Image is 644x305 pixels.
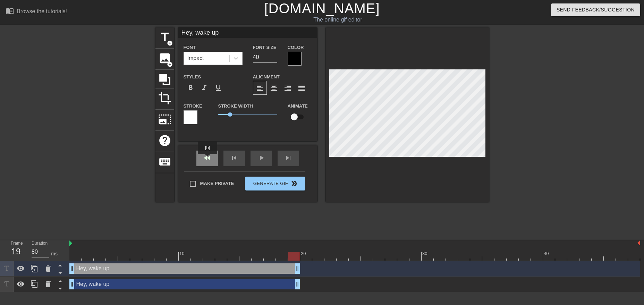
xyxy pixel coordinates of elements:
[288,44,304,51] label: Color
[158,52,171,65] span: image
[230,154,238,162] span: skip_previous
[288,103,308,110] label: Animate
[6,7,14,15] span: menu_book
[218,103,253,110] label: Stroke Width
[68,281,75,288] span: drag_handle
[283,84,292,92] span: format_align_right
[200,84,209,92] span: format_italic
[186,84,195,92] span: format_bold
[257,154,265,162] span: play_arrow
[32,242,48,246] label: Duration
[637,240,640,246] img: bound-end.png
[184,74,201,81] label: Styles
[297,84,306,92] span: format_align_justify
[200,180,234,187] span: Make Private
[6,240,26,260] div: Frame
[51,250,58,257] div: ms
[270,84,278,92] span: format_align_center
[184,103,202,110] label: Stroke
[264,1,380,16] a: [DOMAIN_NAME]
[253,74,280,81] label: Alignment
[203,154,211,162] span: fast_rewind
[248,179,302,188] span: Generate Gif
[158,31,171,44] span: title
[290,179,298,188] span: double_arrow
[11,245,21,258] div: 19
[158,155,171,168] span: keyboard
[294,281,301,288] span: drag_handle
[557,6,635,14] span: Send Feedback/Suggestion
[184,44,196,51] label: Font
[544,250,550,257] div: 40
[218,16,458,24] div: The online gif editor
[167,61,173,67] span: add_circle
[301,250,307,257] div: 20
[179,250,186,257] div: 10
[253,44,277,51] label: Font Size
[245,177,305,190] button: Generate Gif
[158,113,171,126] span: photo_size_select_large
[256,84,264,92] span: format_align_left
[158,92,171,105] span: crop
[187,54,204,62] div: Impact
[167,40,173,46] span: add_circle
[284,154,293,162] span: skip_next
[17,8,67,14] div: Browse the tutorials!
[158,134,171,147] span: help
[6,7,67,17] a: Browse the tutorials!
[68,265,75,272] span: drag_handle
[294,265,301,272] span: drag_handle
[422,250,429,257] div: 30
[214,84,222,92] span: format_underline
[551,3,640,16] button: Send Feedback/Suggestion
